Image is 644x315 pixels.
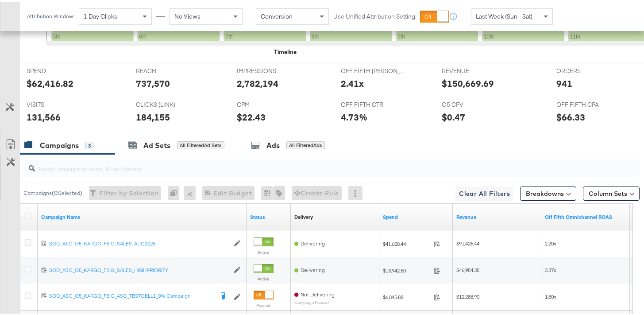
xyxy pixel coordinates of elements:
[266,139,280,149] div: Ads
[557,75,573,88] div: 941
[35,155,585,172] input: Search Campaigns by Name, ID or Objective
[456,292,479,298] span: $12,288.90
[136,75,170,88] div: 737,570
[301,265,325,272] span: Delivering
[27,99,93,107] span: VISITS
[383,212,449,219] a: The total amount spent to date.
[333,11,416,19] label: Use Unified Attribution Setting:
[456,212,538,219] a: Omniture Revenue
[557,99,623,107] span: OFF FIFTH CPA
[84,11,117,19] span: 1 Day Clicks
[136,109,170,122] div: 184,155
[49,265,229,272] a: SOC_ASC_O5_KARGO_FBIG_SALES_HIGHPRIORITY
[23,187,82,195] div: Campaigns ( 0 Selected)
[237,109,266,122] div: $22.43
[27,75,73,88] div: $62,416.82
[383,239,430,245] span: $41,628.44
[49,291,214,298] div: SOC_ASC_O5_KARGO_FBIG_ASC_TESTCELL1_0% Campaign
[583,185,640,199] button: Column Sets
[174,11,201,19] span: No Views
[136,65,203,74] span: REACH
[85,140,93,148] div: 3
[286,140,325,148] div: All Filtered Ads
[27,65,93,74] span: SPEND
[254,274,274,280] label: Active
[27,109,61,122] div: 131,566
[341,65,408,74] span: OFF FIFTH [PERSON_NAME]
[254,248,274,253] label: Active
[49,238,229,246] a: SOC_ASC_O5_KARGO_FBIG_SALES_AUG2025
[250,212,287,219] a: Shows the current state of your Ad Campaign.
[301,289,335,296] span: Not Delivering
[341,109,368,122] div: 4.73%
[456,238,479,245] span: $91,426.44
[237,65,303,74] span: IMPRESSIONS
[261,11,293,19] span: Conversion
[49,291,214,299] a: SOC_ASC_O5_KARGO_FBIG_ASC_TESTCELL1_0% Campaign
[294,212,313,219] div: Delivery
[168,184,184,198] div: 0
[294,212,313,219] a: Reflects the ability of your Ad Campaign to achieve delivery based on ad states, schedule and bud...
[476,11,532,19] span: Last Week (Sun - Sat)
[545,265,556,272] span: 3.37x
[557,65,623,74] span: ORDERS
[456,265,479,272] span: $46,954.35
[383,292,430,299] span: $6,845.88
[442,99,508,107] span: O5 CPV
[27,12,74,18] div: Attribution Window:
[40,139,79,149] div: Campaigns
[177,140,224,148] div: All Filtered Ad Sets
[254,301,274,307] label: Paused
[41,212,243,219] a: Your campaign name.
[341,75,364,88] div: 2.41x
[459,187,510,198] span: Clear All Filters
[274,46,297,54] div: Timeline
[545,212,626,219] a: 9/20 Update
[136,99,203,107] span: CLICKS (LINK)
[545,292,556,298] span: 1.80x
[557,109,586,122] div: $66.33
[455,185,513,199] button: Clear All Filters
[442,109,465,122] div: $0.47
[237,99,303,107] span: CPM
[442,65,508,74] span: REVENUE
[383,265,430,272] span: $13,942.50
[545,238,556,245] span: 2.20x
[301,238,325,245] span: Delivering
[442,75,494,88] div: $150,669.69
[143,139,170,149] div: Ad Sets
[520,185,576,199] button: Breakdowns
[294,298,335,303] sub: Campaign Paused
[237,75,278,88] div: 2,782,194
[341,99,408,107] span: OFF FIFTH CTR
